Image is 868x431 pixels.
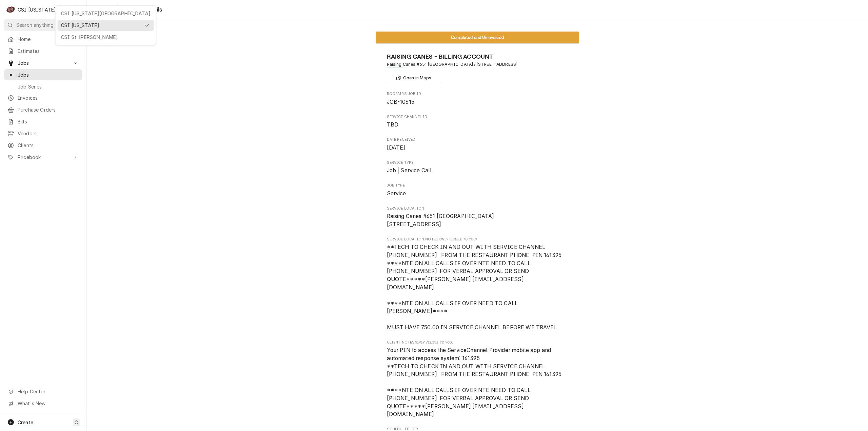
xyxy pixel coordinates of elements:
[61,34,151,41] div: CSI St. [PERSON_NAME]
[4,81,82,92] a: Go to Job Series
[4,69,82,80] a: Go to Jobs
[18,71,79,78] span: Jobs
[18,83,79,90] span: Job Series
[61,10,151,17] div: CSI [US_STATE][GEOGRAPHIC_DATA]
[61,22,141,29] div: CSI [US_STATE]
